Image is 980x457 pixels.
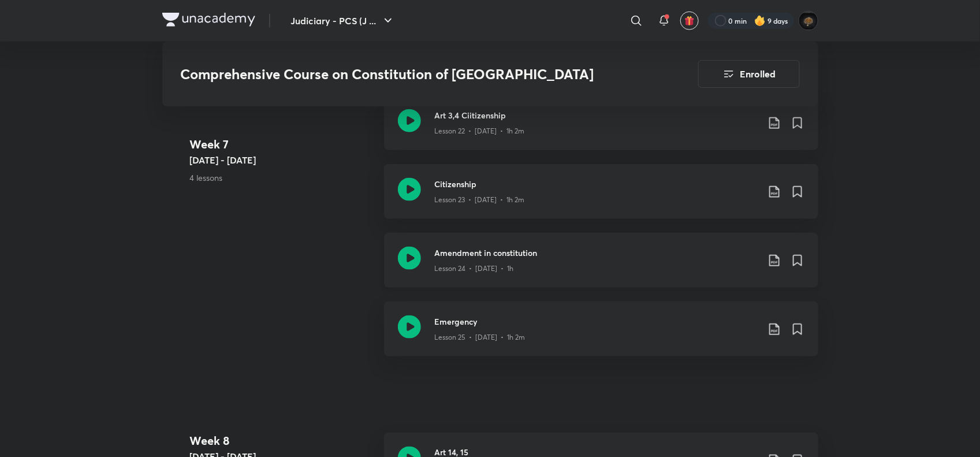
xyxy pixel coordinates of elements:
[384,302,818,370] a: EmergencyLesson 25 • [DATE] • 1h 2m
[384,164,818,233] a: CitizenshipLesson 23 • [DATE] • 1h 2m
[435,263,514,274] p: Lesson 24 • [DATE] • 1h
[190,433,375,450] h4: Week 8
[684,16,695,26] img: avatar
[799,11,818,31] img: abhishek kumar
[435,178,758,190] h3: Citizenship
[384,95,818,164] a: Art 3,4 CiitizenshipLesson 22 • [DATE] • 1h 2m
[754,15,766,27] img: streak
[190,136,375,153] h4: Week 7
[698,60,800,88] button: Enrolled
[162,13,255,27] img: Company Logo
[190,153,375,167] h5: [DATE] - [DATE]
[435,332,526,343] p: Lesson 25 • [DATE] • 1h 2m
[680,12,699,30] button: avatar
[190,172,375,184] p: 4 lessons
[435,315,758,328] h3: Emergency
[162,13,255,29] a: Company Logo
[181,66,633,83] h3: Comprehensive Course on Constitution of [GEOGRAPHIC_DATA]
[435,126,525,136] p: Lesson 22 • [DATE] • 1h 2m
[384,233,818,302] a: Amendment in constitutionLesson 24 • [DATE] • 1h
[435,195,525,205] p: Lesson 23 • [DATE] • 1h 2m
[435,109,758,121] h3: Art 3,4 Ciitizenship
[284,9,402,32] button: Judiciary - PCS (J ...
[435,247,758,259] h3: Amendment in constitution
